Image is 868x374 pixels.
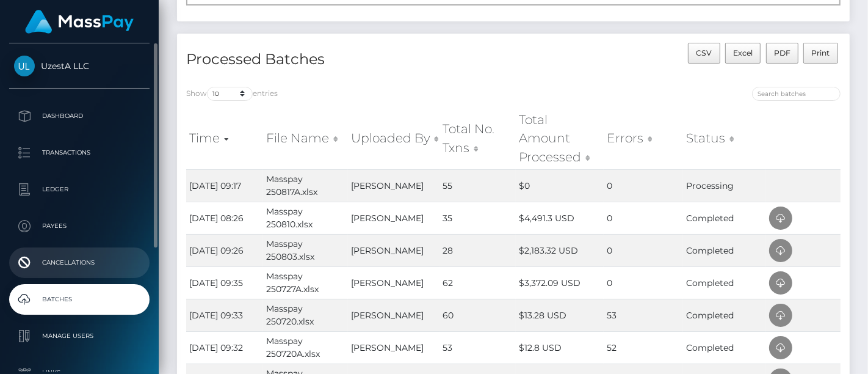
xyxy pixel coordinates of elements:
td: Masspay 250727A.xlsx [263,266,348,299]
a: Manage Users [9,321,150,351]
td: [PERSON_NAME] [348,234,439,266]
p: Dashboard [14,107,145,125]
p: Payees [14,217,145,235]
a: Dashboard [9,101,150,131]
td: Masspay 250817A.xlsx [263,169,348,202]
th: Uploaded By: activate to sort column ascending [348,108,439,169]
td: $3,372.09 USD [516,266,604,299]
img: UzestA LLC [14,56,35,76]
td: 60 [439,299,516,331]
th: File Name: activate to sort column ascending [263,108,348,169]
img: MassPay Logo [25,10,134,34]
select: Showentries [207,87,253,101]
td: Completed [683,266,766,299]
p: Ledger [14,180,145,199]
td: [PERSON_NAME] [348,331,439,364]
span: PDF [774,48,790,57]
td: Masspay 250803.xlsx [263,234,348,266]
td: $0 [516,169,604,202]
td: Masspay 250720.xlsx [263,299,348,331]
h4: Processed Batches [186,49,504,70]
span: UzestA LLC [9,61,150,71]
td: [DATE] 09:35 [186,266,263,299]
td: Masspay 250720A.xlsx [263,331,348,364]
td: 62 [439,266,516,299]
td: 53 [604,299,683,331]
td: 0 [604,234,683,266]
a: Ledger [9,174,150,205]
td: 55 [439,169,516,202]
td: 35 [439,202,516,234]
td: [DATE] 09:17 [186,169,263,202]
a: Transactions [9,137,150,168]
td: [PERSON_NAME] [348,266,439,299]
p: Manage Users [14,327,145,345]
td: Processing [683,169,766,202]
td: [PERSON_NAME] [348,299,439,331]
a: Payees [9,211,150,241]
td: [DATE] 09:33 [186,299,263,331]
td: [DATE] 09:26 [186,234,263,266]
td: 28 [439,234,516,266]
td: Completed [683,234,766,266]
td: Completed [683,331,766,364]
a: Cancellations [9,248,150,278]
td: Completed [683,299,766,331]
th: Errors: activate to sort column ascending [604,108,683,169]
th: Status: activate to sort column ascending [683,108,766,169]
td: 0 [604,169,683,202]
span: Print [812,48,830,57]
p: Cancellations [14,254,145,272]
td: [PERSON_NAME] [348,202,439,234]
td: [DATE] 09:32 [186,331,263,364]
button: PDF [766,43,799,64]
th: Time: activate to sort column ascending [186,108,263,169]
td: [DATE] 08:26 [186,202,263,234]
button: CSV [688,43,720,64]
input: Search batches [752,87,841,101]
td: 0 [604,266,683,299]
td: Masspay 250810.xlsx [263,202,348,234]
td: Completed [683,202,766,234]
button: Excel [725,43,761,64]
td: $12.8 USD [516,331,604,364]
td: 0 [604,202,683,234]
p: Batches [14,290,145,309]
th: Total Amount Processed: activate to sort column ascending [516,108,604,169]
span: CSV [696,48,712,57]
a: Batches [9,284,150,315]
span: Excel [733,48,753,57]
label: Show entries [186,87,278,101]
td: $4,491.3 USD [516,202,604,234]
td: 52 [604,331,683,364]
td: $13.28 USD [516,299,604,331]
td: 53 [439,331,516,364]
td: $2,183.32 USD [516,234,604,266]
p: Transactions [14,144,145,162]
button: Print [803,43,838,64]
td: [PERSON_NAME] [348,169,439,202]
th: Total No. Txns: activate to sort column ascending [439,108,516,169]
